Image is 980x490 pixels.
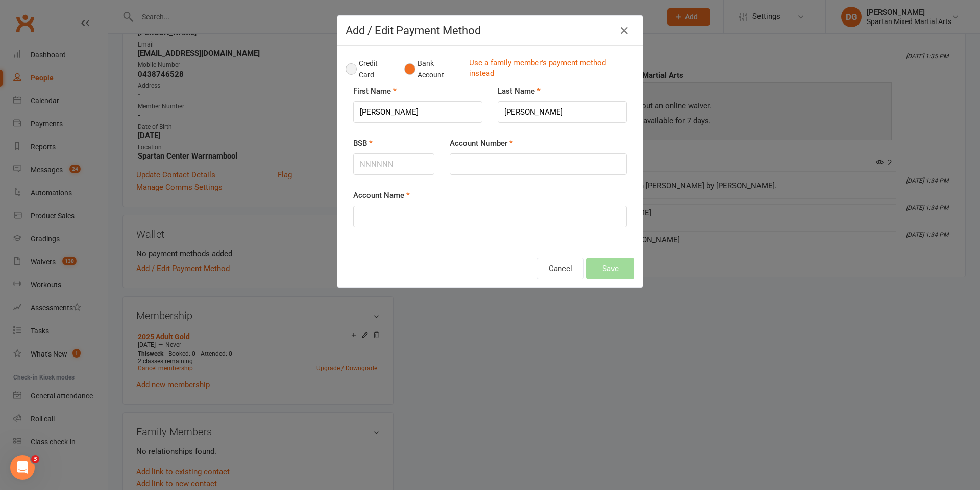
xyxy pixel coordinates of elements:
[346,54,394,85] button: Credit Card
[353,153,434,175] input: NNNNNN
[450,137,513,149] label: Account Number
[616,23,632,39] button: Close
[353,85,397,97] label: First Name
[31,455,39,463] span: 3
[353,137,373,149] label: BSB
[498,85,541,97] label: Last Name
[469,58,629,81] a: Use a family member's payment method instead
[346,24,634,37] h4: Add / Edit Payment Method
[404,54,461,85] button: Bank Account
[537,258,584,279] button: Cancel
[353,189,410,202] label: Account Name
[10,455,35,480] iframe: Intercom live chat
